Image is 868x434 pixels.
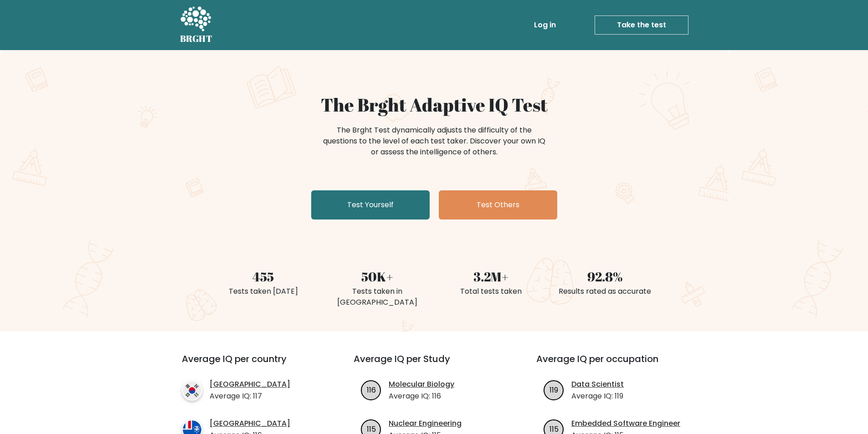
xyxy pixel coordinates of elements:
[571,391,624,402] p: Average IQ: 119
[440,286,543,297] div: Total tests taken
[595,15,688,35] a: Take the test
[530,16,560,34] a: Log in
[554,267,657,286] div: 92.8%
[571,379,624,390] a: Data Scientist
[389,418,462,429] a: Nuclear Engineering
[550,424,559,434] text: 115
[354,353,514,375] h3: Average IQ per Study
[439,190,557,220] a: Test Others
[326,286,429,308] div: Tests taken in [GEOGRAPHIC_DATA]
[210,379,290,390] a: [GEOGRAPHIC_DATA]
[367,384,376,395] text: 116
[210,418,290,429] a: [GEOGRAPHIC_DATA]
[180,4,213,46] a: BRGHT
[182,380,202,401] img: country
[536,353,697,375] h3: Average IQ per occupation
[367,424,376,434] text: 115
[210,391,290,402] p: Average IQ: 117
[212,94,657,116] h1: The Brght Adaptive IQ Test
[554,286,657,297] div: Results rated as accurate
[320,125,548,158] div: The Brght Test dynamically adjusts the difficulty of the questions to the level of each test take...
[389,379,454,390] a: Molecular Biology
[212,286,315,297] div: Tests taken [DATE]
[212,267,315,286] div: 455
[571,418,680,429] a: Embedded Software Engineer
[182,353,321,375] h3: Average IQ per country
[440,267,543,286] div: 3.2M+
[389,391,454,402] p: Average IQ: 116
[180,33,213,44] h5: BRGHT
[326,267,429,286] div: 50K+
[311,190,430,220] a: Test Yourself
[550,384,558,395] text: 119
